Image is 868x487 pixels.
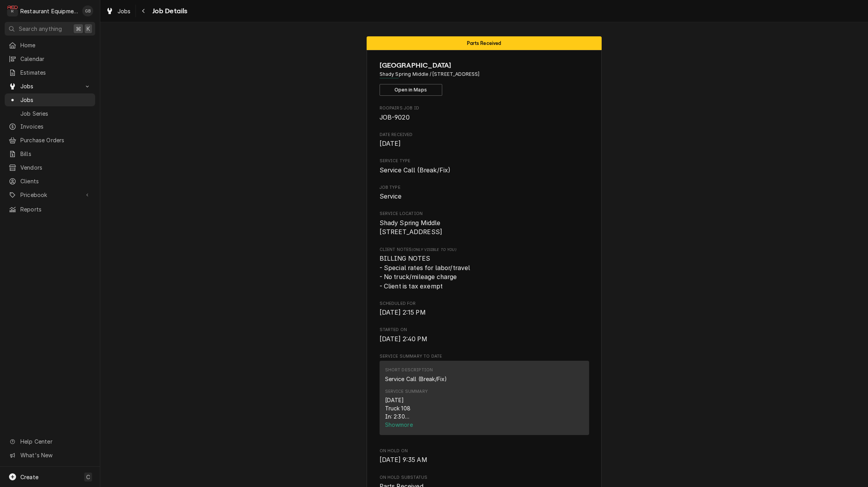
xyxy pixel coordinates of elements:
[20,136,91,144] span: Purchase Orders
[380,184,589,201] div: Job Type
[467,41,501,46] span: Parts Received
[380,105,589,122] div: Roopairs Job ID
[380,184,589,191] span: Job Type
[385,367,433,373] div: Short Description
[5,52,95,65] a: Calendar
[20,55,91,63] span: Calendar
[380,139,589,149] span: Date Received
[380,166,589,175] span: Service Type
[20,41,91,49] span: Home
[5,147,95,160] a: Bills
[380,301,589,317] div: Scheduled For
[150,6,188,16] span: Job Details
[412,247,456,252] span: (Only Visible to You)
[380,158,589,164] span: Service Type
[380,113,589,122] span: Roopairs Job ID
[82,5,93,16] div: Gary Beaver's Avatar
[380,84,442,96] button: Open in Maps
[380,353,589,360] span: Service Summary To Date
[19,25,62,33] span: Search anything
[5,66,95,79] a: Estimates
[5,161,95,174] a: Vendors
[5,93,95,106] a: Jobs
[380,105,589,111] span: Roopairs Job ID
[380,71,589,78] span: Address
[20,437,90,446] span: Help Center
[137,5,150,17] button: Navigate back
[380,455,589,465] span: On Hold On
[20,109,91,118] span: Job Series
[380,211,589,217] span: Service Location
[380,474,589,481] span: On Hold SubStatus
[385,396,584,421] div: [DATE] Truck 108 In: 2:30 Out: 3:00 SN: 9838127 Model phu-12 SN: 02038791 Model: uhs-12 Both unit...
[5,22,95,36] button: Search anything⌘K
[20,205,91,213] span: Reports
[380,247,589,253] span: Client Notes
[5,203,95,216] a: Reports
[380,132,589,138] span: Date Received
[380,309,426,316] span: [DATE] 2:15 PM
[5,175,95,188] a: Clients
[380,60,589,71] span: Name
[380,193,402,200] span: Service
[20,122,91,131] span: Invoices
[380,218,589,237] span: Service Location
[380,211,589,237] div: Service Location
[385,389,428,395] div: Service Summary
[380,167,451,174] span: Service Call (Break/Fix)
[82,5,93,16] div: GB
[380,308,589,317] span: Scheduled For
[385,421,414,428] span: Show more
[385,421,584,429] button: Showmore
[5,39,95,52] a: Home
[20,451,90,459] span: What's New
[5,120,95,133] a: Invoices
[5,80,95,93] a: Go to Jobs
[380,60,589,96] div: Client Information
[380,158,589,175] div: Service Type
[5,449,95,462] a: Go to What's New
[380,219,443,236] span: Shady Spring Middle [STREET_ADDRESS]
[20,7,78,15] div: Restaurant Equipment Diagnostics
[380,448,589,465] div: On Hold On
[380,254,589,291] span: [object Object]
[380,192,589,201] span: Job Type
[5,134,95,147] a: Purchase Orders
[20,96,91,104] span: Jobs
[103,5,134,18] a: Jobs
[5,107,95,120] a: Job Series
[380,456,427,464] span: [DATE] 9:35 AM
[20,82,80,90] span: Jobs
[380,335,427,343] span: [DATE] 2:40 PM
[20,163,91,172] span: Vendors
[380,140,401,147] span: [DATE]
[380,132,589,149] div: Date Received
[380,114,410,121] span: JOB-9020
[380,247,589,291] div: [object Object]
[118,7,131,15] span: Jobs
[380,335,589,344] span: Started On
[380,448,589,454] span: On Hold On
[20,474,38,480] span: Create
[5,435,95,448] a: Go to Help Center
[20,191,80,199] span: Pricebook
[20,68,91,77] span: Estimates
[380,255,470,290] span: BILLING NOTES - Special rates for labor/travel - No truck/mileage charge - Client is tax exempt
[20,177,91,185] span: Clients
[380,361,589,438] div: Service Summary
[380,327,589,333] span: Started On
[367,36,602,50] div: Status
[5,188,95,201] a: Go to Pricebook
[87,25,90,33] span: K
[7,5,18,16] div: R
[7,5,18,16] div: Restaurant Equipment Diagnostics's Avatar
[86,473,90,481] span: C
[380,353,589,439] div: Service Summary To Date
[76,25,81,33] span: ⌘
[385,375,447,383] div: Service Call (Break/Fix)
[380,327,589,344] div: Started On
[380,301,589,307] span: Scheduled For
[20,150,91,158] span: Bills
